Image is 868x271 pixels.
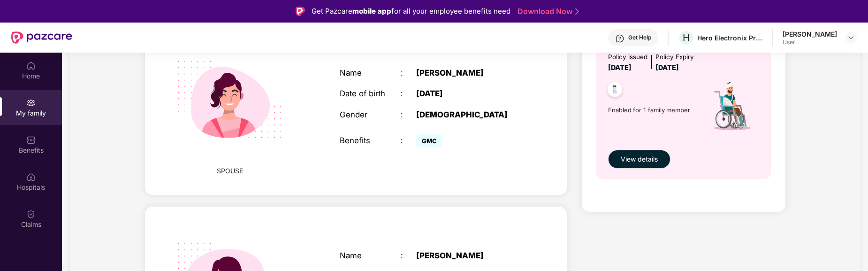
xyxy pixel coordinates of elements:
[655,52,694,62] div: Policy Expiry
[608,105,697,115] span: Enabled for 1 family member
[26,172,36,182] img: svg+xml;base64,PHN2ZyBpZD0iSG9zcGl0YWxzIiB4bWxucz0iaHR0cDovL3d3dy53My5vcmcvMjAwMC9zdmciIHdpZHRoPS...
[608,150,670,169] button: View details
[621,154,658,164] span: View details
[340,69,401,78] div: Name
[416,134,442,147] span: GMC
[783,39,837,46] div: User
[603,79,626,102] img: svg+xml;base64,PHN2ZyB4bWxucz0iaHR0cDovL3d3dy53My5vcmcvMjAwMC9zdmciIHdpZHRoPSI0OC45NDMiIGhlaWdodD...
[575,7,579,16] img: Stroke
[615,34,624,43] img: svg+xml;base64,PHN2ZyBpZD0iSGVscC0zMngzMiIgeG1sbnM9Imh0dHA6Ly93d3cudzMub3JnLzIwMDAvc3ZnIiB3aWR0aD...
[312,6,510,17] div: Get Pazcare for all your employee benefits need
[416,69,523,78] div: [PERSON_NAME]
[26,98,36,108] img: svg+xml;base64,PHN2ZyB3aWR0aD0iMjAiIGhlaWdodD0iMjAiIHZpZXdCb3g9IjAgMCAyMCAyMCIgZmlsbD0ibm9uZSIgeG...
[847,34,855,41] img: svg+xml;base64,PHN2ZyBpZD0iRHJvcGRvd24tMzJ4MzIiIHhtbG5zPSJodHRwOi8vd3d3LnczLm9yZy8yMDAwL3N2ZyIgd2...
[26,209,36,219] img: svg+xml;base64,PHN2ZyBpZD0iQ2xhaW0iIHhtbG5zPSJodHRwOi8vd3d3LnczLm9yZy8yMDAwL3N2ZyIgd2lkdGg9IjIwIi...
[401,136,416,146] div: :
[783,30,837,39] div: [PERSON_NAME]
[416,251,523,261] div: [PERSON_NAME]
[163,33,296,166] img: svg+xml;base64,PHN2ZyB4bWxucz0iaHR0cDovL3d3dy53My5vcmcvMjAwMC9zdmciIHdpZHRoPSIyMjQiIGhlaWdodD0iMT...
[26,61,36,70] img: svg+xml;base64,PHN2ZyBpZD0iSG9tZSIgeG1sbnM9Imh0dHA6Ly93d3cudzMub3JnLzIwMDAvc3ZnIiB3aWR0aD0iMjAiIG...
[683,32,690,43] span: H
[340,89,401,99] div: Date of birth
[416,89,523,99] div: [DATE]
[628,34,651,41] div: Get Help
[340,110,401,120] div: Gender
[608,63,632,71] span: [DATE]
[416,110,523,120] div: [DEMOGRAPHIC_DATA]
[217,166,243,176] span: SPOUSE
[655,63,679,71] span: [DATE]
[26,135,36,145] img: svg+xml;base64,PHN2ZyBpZD0iQmVuZWZpdHMiIHhtbG5zPSJodHRwOi8vd3d3LnczLm9yZy8yMDAwL3N2ZyIgd2lkdGg9Ij...
[401,251,416,261] div: :
[352,7,391,15] strong: mobile app
[697,33,763,42] div: Hero Electronix Private Limited
[401,69,416,78] div: :
[340,136,401,146] div: Benefits
[518,7,576,16] a: Download Now
[401,89,416,99] div: :
[11,31,72,44] img: New Pazcare Logo
[608,52,647,62] div: Policy issued
[340,251,401,261] div: Name
[401,110,416,120] div: :
[697,73,764,145] img: icon
[296,7,305,16] img: Logo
